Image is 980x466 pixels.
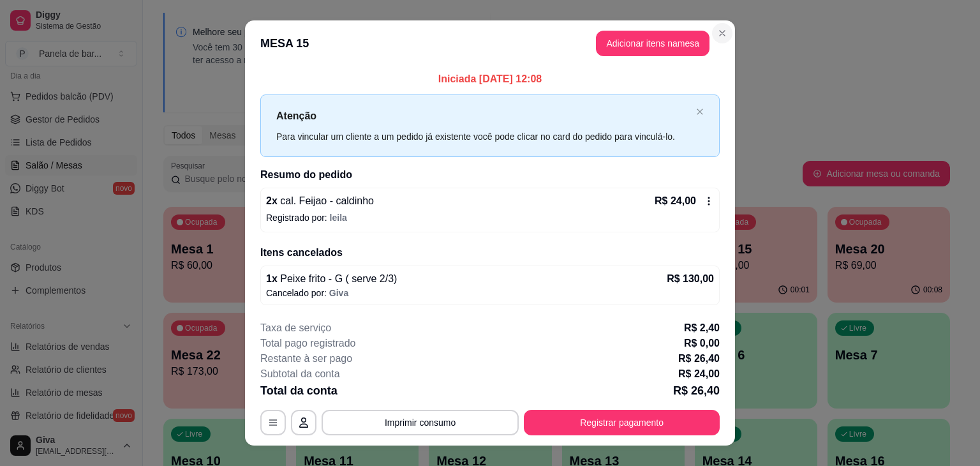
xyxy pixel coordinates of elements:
p: Total da conta [260,382,338,400]
button: Imprimir consumo [322,410,519,435]
p: Registrado por: [266,211,714,224]
p: R$ 24,00 [655,193,696,209]
p: 2 x [266,193,374,209]
button: close [696,108,704,116]
p: R$ 2,40 [684,320,720,336]
p: R$ 24,00 [678,366,720,382]
p: Restante à ser pago [260,351,352,366]
h2: Itens cancelados [260,245,720,260]
p: R$ 26,40 [673,382,720,400]
span: leila [330,213,347,223]
p: Cancelado por: [266,287,714,299]
p: R$ 130,00 [667,271,714,287]
span: cal. Feijao - caldinho [278,195,374,206]
p: Iniciada [DATE] 12:08 [260,71,720,87]
p: R$ 26,40 [678,351,720,366]
p: R$ 0,00 [684,336,720,351]
button: Close [712,23,732,43]
p: 1 x [266,271,397,287]
p: Taxa de serviço [260,320,331,336]
header: MESA 15 [245,20,735,66]
p: Atenção [276,108,691,124]
div: Para vincular um cliente a um pedido já existente você pode clicar no card do pedido para vinculá... [276,130,691,144]
button: Registrar pagamento [524,410,720,435]
h2: Resumo do pedido [260,167,720,183]
p: Subtotal da conta [260,366,340,382]
span: Peixe frito - G ( serve 2/3) [278,273,397,284]
p: Total pago registrado [260,336,355,351]
span: Giva [329,288,348,298]
button: Adicionar itens namesa [596,31,709,56]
